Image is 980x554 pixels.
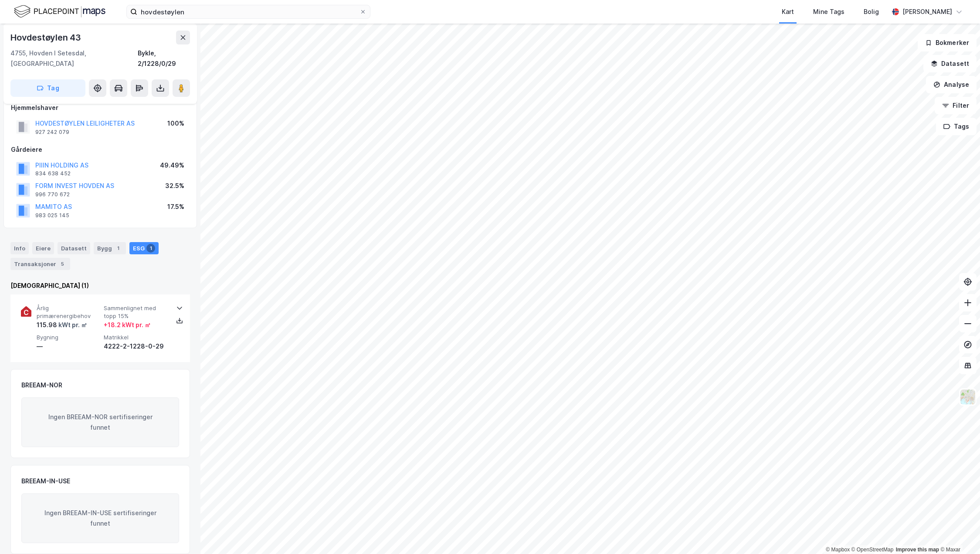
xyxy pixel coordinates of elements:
button: Analyse [926,76,977,93]
div: Datasett [58,242,90,254]
div: 115.98 [37,320,87,330]
div: 834 638 452 [35,170,71,177]
div: 996 770 672 [35,191,70,198]
a: Improve this map [896,547,939,553]
div: Hjemmelshaver [11,103,190,113]
div: 100% [167,118,184,129]
div: Kontrollprogram for chat [936,512,980,554]
a: Mapbox [826,547,850,553]
img: Z [960,389,976,405]
div: 4755, Hovden I Setesdal, [GEOGRAPHIC_DATA] [10,48,138,69]
span: Årlig primærenergibehov [37,304,100,320]
div: Mine Tags [813,7,844,17]
span: Matrikkel [104,334,167,341]
div: + 18.2 kWt pr. ㎡ [104,320,151,330]
div: 49.49% [160,160,184,171]
div: 5 [58,260,67,268]
div: Bolig [864,7,879,17]
div: 4222-2-1228-0-29 [104,341,167,352]
div: kWt pr. ㎡ [57,320,87,330]
div: 983 025 145 [35,212,69,219]
input: Søk på adresse, matrikkel, gårdeiere, leietakere eller personer [137,5,359,18]
div: 1 [114,244,122,253]
div: [PERSON_NAME] [902,7,952,17]
a: OpenStreetMap [851,547,894,553]
div: Ingen BREEAM-NOR sertifiseringer funnet [21,397,179,447]
button: Tags [936,118,977,135]
div: 1 [146,244,155,253]
div: Transaksjoner [10,258,70,270]
button: Datasett [923,55,977,72]
button: Filter [935,97,977,114]
div: — [37,341,100,352]
div: BREEAM-NOR [21,380,62,390]
div: Bygg [94,242,126,254]
img: logo.f888ab2527a4732fd821a326f86c7f29.svg [14,4,105,19]
div: Kart [782,7,794,17]
div: Hovdestøylen 43 [10,31,83,44]
div: Eiere [32,242,54,254]
div: Info [10,242,29,254]
span: Bygning [37,334,100,341]
button: Bokmerker [918,34,977,51]
div: [DEMOGRAPHIC_DATA] (1) [10,280,190,291]
span: Sammenlignet med topp 15% [104,304,167,320]
div: BREEAM-IN-USE [21,476,70,486]
div: Bykle, 2/1228/0/29 [138,48,190,69]
div: 17.5% [167,202,184,212]
div: 927 242 079 [35,129,69,136]
div: ESG [129,242,159,254]
div: 32.5% [165,181,184,191]
button: Tag [10,79,85,97]
div: Ingen BREEAM-IN-USE sertifiseringer funnet [21,493,179,543]
div: Gårdeiere [11,144,190,155]
iframe: Chat Widget [936,512,980,554]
